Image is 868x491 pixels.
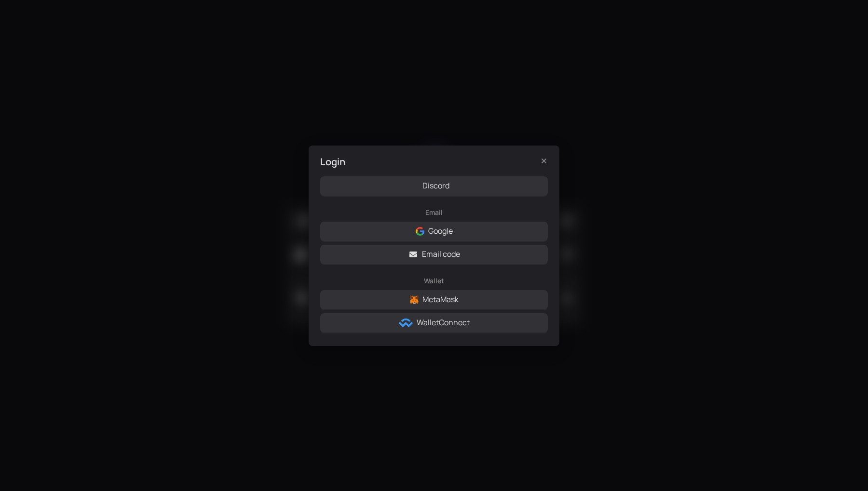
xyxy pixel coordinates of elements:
button: logoGoogle [320,222,548,241]
span: Discord [422,180,449,192]
button: Discord [320,176,548,196]
img: logo [410,295,419,304]
span: MetaMask [422,293,459,305]
img: logo [399,318,413,327]
span: Google [428,225,453,237]
button: logoMetaMask [320,290,548,309]
div: Login [320,155,525,169]
h1: Wallet [320,268,548,290]
span: WalletConnect [417,317,470,329]
img: logo [416,227,424,236]
button: Close [536,153,552,169]
span: Email code [422,248,460,260]
h1: Email [320,199,548,222]
button: logoWalletConnect [320,313,548,332]
button: Email code [320,245,548,264]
